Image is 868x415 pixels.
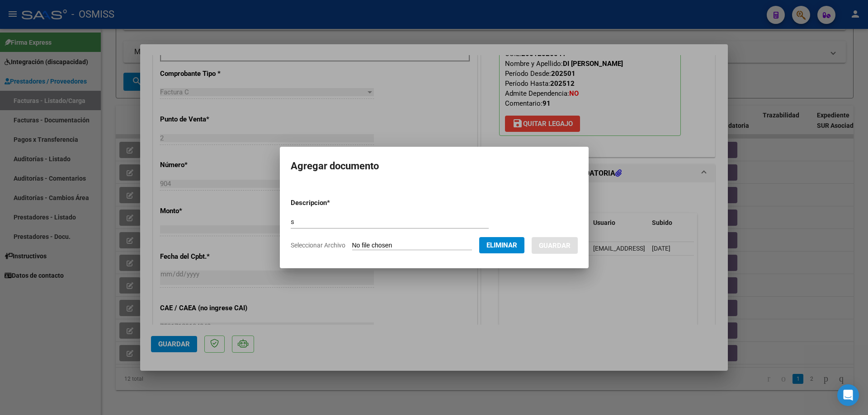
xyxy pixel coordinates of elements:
div: Open Intercom Messenger [837,384,859,406]
span: Eliminar [486,241,517,249]
button: Eliminar [479,237,524,253]
h2: Agregar documento [291,158,578,175]
button: Guardar [532,237,578,254]
span: Seleccionar Archivo [291,242,345,249]
span: Guardar [539,242,571,250]
p: Descripcion [291,198,377,208]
